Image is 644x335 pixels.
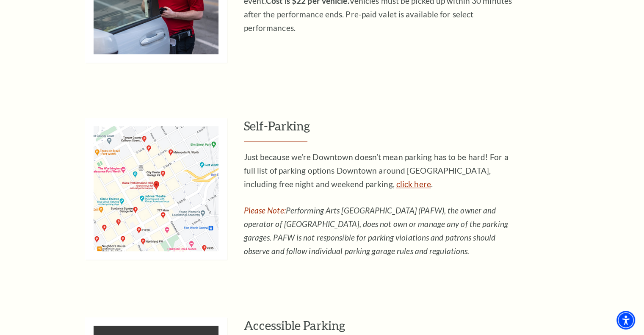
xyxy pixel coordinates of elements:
div: Accessibility Menu [616,311,635,329]
h3: Self-Parking [244,118,585,142]
img: Self-Parking [85,118,227,260]
a: For a full list of parking options Downtown around Sundance Square, including free night and week... [396,179,431,189]
span: Please Note: [244,205,286,215]
p: Just because we’re Downtown doesn’t mean parking has to be hard! For a full list of parking optio... [244,150,519,191]
em: Performing Arts [GEOGRAPHIC_DATA] (PAFW), the owner and operator of [GEOGRAPHIC_DATA], does not o... [244,205,508,256]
